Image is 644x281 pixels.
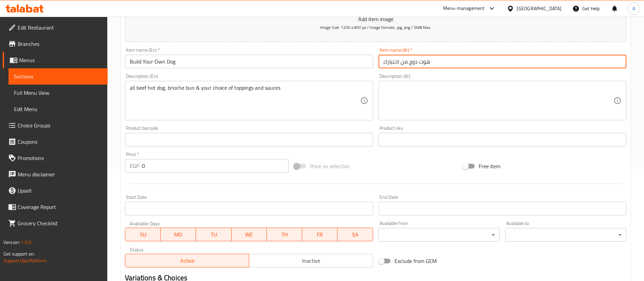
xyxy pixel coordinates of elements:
span: SA [340,230,370,240]
p: Add item image [135,15,616,23]
span: Promotions [18,154,102,162]
a: Promotions [3,150,108,166]
input: Please enter product sku [379,133,626,146]
span: A [632,5,635,12]
a: Branches [3,36,108,52]
span: Edit Restaurant [18,23,102,32]
button: WE [232,228,267,241]
span: Price on selection [310,162,350,170]
span: Exclude from GEM [394,257,437,265]
div: ​ [505,228,626,242]
button: SU [125,228,161,241]
a: Choice Groups [3,117,108,134]
a: Upsell [3,182,108,199]
div: ​ [379,228,500,242]
span: Edit Menu [14,105,102,113]
a: Grocery Checklist [3,215,108,231]
a: Menus [3,52,108,68]
p: EGP [130,162,139,170]
span: Inactive [252,256,370,266]
span: Image Size: 1200 x 800 px / Image formats: jpg, png / 5MB Max. [320,23,431,31]
span: WE [234,230,264,240]
button: SA [337,228,373,241]
span: Version: [3,238,20,247]
span: Choice Groups [18,121,102,129]
span: TH [270,230,299,240]
input: Enter name En [125,55,373,68]
span: Menus [19,56,102,64]
a: Edit Menu [8,101,108,117]
input: Please enter product barcode [125,133,373,146]
span: MO [163,230,193,240]
span: 1.0.0 [21,238,32,247]
a: Coupons [3,134,108,150]
span: Active [128,256,246,266]
span: FR [305,230,335,240]
div: [GEOGRAPHIC_DATA] [517,5,562,12]
span: Coupons [18,138,102,146]
button: MO [161,228,196,241]
div: Menu-management [443,4,485,13]
span: Full Menu View [14,89,102,97]
a: Full Menu View [8,85,108,101]
span: Get support on: [3,249,35,258]
button: Inactive [249,254,373,267]
a: Coverage Report [3,199,108,215]
button: Active [125,254,249,267]
button: TU [196,228,231,241]
button: TH [267,228,302,241]
a: Sections [8,68,108,85]
span: SU [128,230,158,240]
a: Menu disclaimer [3,166,108,182]
span: Grocery Checklist [18,219,102,227]
span: Menu disclaimer [18,170,102,178]
input: Please enter price [142,159,289,173]
a: Support.OpsPlatform [3,256,47,265]
span: Coverage Report [18,203,102,211]
button: FR [302,228,337,241]
span: Upsell [18,187,102,195]
span: Free item [479,162,500,170]
input: Enter name Ar [379,55,626,68]
span: TU [199,230,228,240]
span: Branches [18,40,102,48]
a: Edit Restaurant [3,19,108,36]
textarea: all beef hot dog, brioche bun & your choice of toppings and sauces [130,85,360,117]
span: Sections [14,72,102,81]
